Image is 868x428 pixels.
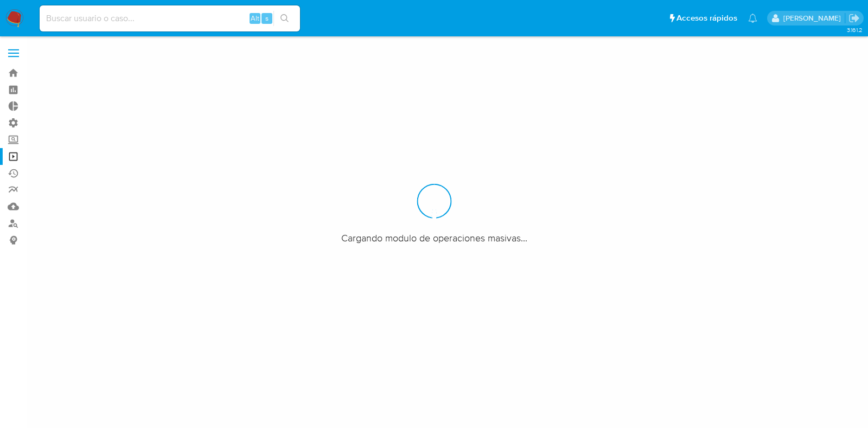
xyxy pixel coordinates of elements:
[748,14,757,23] a: Notificaciones
[783,13,845,23] p: julian.lasala@mercadolibre.com
[40,11,300,25] input: Buscar usuario o caso...
[848,12,860,24] a: Salir
[251,13,259,23] span: Alt
[676,12,737,24] span: Accesos rápidos
[265,13,269,23] span: s
[273,11,296,26] button: search-icon
[341,231,527,244] span: Cargando modulo de operaciones masivas...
